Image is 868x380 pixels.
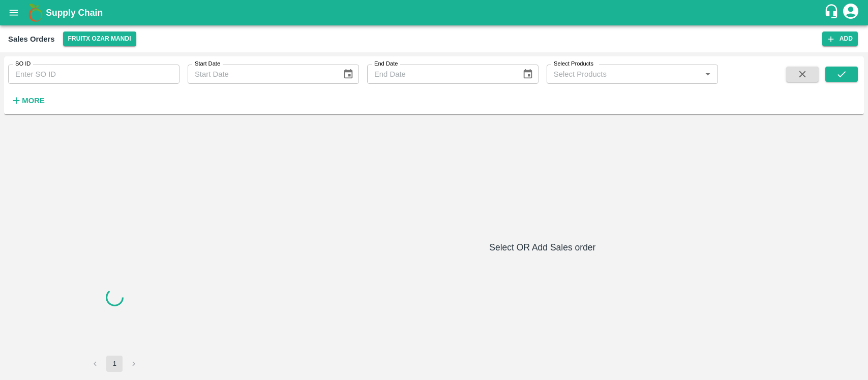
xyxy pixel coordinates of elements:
[63,31,136,46] button: Select DC
[339,65,358,84] button: Choose date
[15,60,31,68] label: SO ID
[25,3,46,23] img: logo
[188,65,335,84] input: Start Date
[8,65,179,84] input: Enter SO ID
[518,65,537,84] button: Choose date
[225,240,860,255] h6: Select OR Add Sales order
[22,97,45,105] strong: More
[195,60,220,68] label: Start Date
[554,60,593,68] label: Select Products
[701,68,714,81] button: Open
[106,356,123,372] button: page 1
[367,65,514,84] input: End Date
[374,60,398,68] label: End Date
[46,8,103,18] b: Supply Chain
[8,33,55,46] div: Sales Orders
[2,1,25,24] button: open drawer
[822,31,858,46] button: Add
[8,92,47,109] button: More
[842,2,860,23] div: account of current user
[85,356,143,372] nav: pagination navigation
[46,6,824,20] a: Supply Chain
[550,68,698,81] input: Select Products
[824,4,842,22] div: customer-support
